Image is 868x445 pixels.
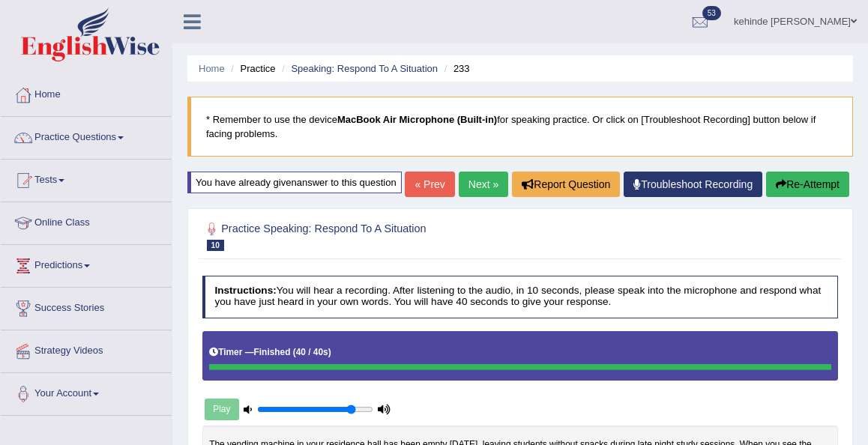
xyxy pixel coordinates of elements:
[1,160,172,197] a: Tests
[512,172,620,197] button: Report Question
[202,276,839,318] h4: You will hear a recording. After listening to the audio, in 10 seconds, please speak into the mic...
[207,240,224,251] span: 10
[459,172,508,197] a: Next »
[1,117,172,154] a: Practice Questions
[1,74,172,112] a: Home
[296,347,328,357] b: 40 / 40s
[405,172,454,197] a: « Prev
[293,347,296,357] b: (
[254,347,291,357] b: Finished
[766,172,849,197] button: Re-Attempt
[1,330,172,368] a: Strategy Videos
[227,61,275,76] li: Practice
[328,347,331,357] b: )
[702,6,721,20] span: 53
[202,220,597,251] h2: Practice Speaking: Respond To A Situation
[187,172,402,193] div: You have already given answer to this question
[1,373,172,411] a: Your Account
[337,114,497,125] b: MacBook Air Microphone (Built-in)
[441,61,470,76] li: 233
[199,63,225,74] a: Home
[214,285,276,296] b: Instructions:
[187,97,853,157] blockquote: * Remember to use the device for speaking practice. Or click on [Troubleshoot Recording] button b...
[624,172,762,197] a: Troubleshoot Recording
[291,63,438,74] a: Speaking: Respond To A Situation
[1,288,172,325] a: Success Stories
[1,245,172,282] a: Predictions
[1,202,172,240] a: Online Class
[209,348,331,357] h5: Timer —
